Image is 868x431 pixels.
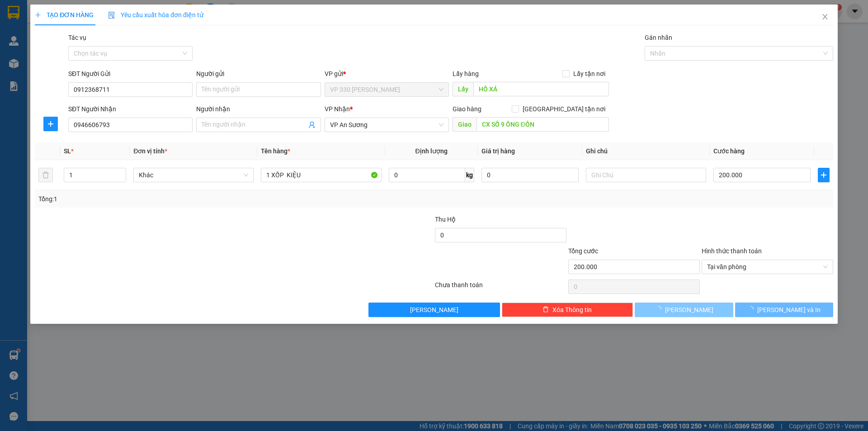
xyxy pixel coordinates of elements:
[261,168,381,182] input: VD: Bàn, Ghế
[68,34,86,41] label: Tác vụ
[702,247,762,255] label: Hình thức thanh toán
[465,168,474,182] span: kg
[473,82,609,96] input: Dọc đường
[453,82,473,96] span: Lấy
[502,303,633,317] button: deleteXóa Thông tin
[196,104,321,114] div: Người nhận
[655,306,665,313] span: loading
[757,305,821,315] span: [PERSON_NAME] và In
[43,117,58,131] button: plus
[552,305,592,315] span: Xóa Thông tin
[410,305,458,315] span: [PERSON_NAME]
[139,168,248,182] span: Khác
[635,303,733,317] button: [PERSON_NAME]
[582,142,710,160] th: Ghi chú
[133,147,167,155] span: Đơn vị tính
[707,260,828,274] span: Tại văn phòng
[38,194,335,204] div: Tổng: 1
[68,69,193,79] div: SĐT Người Gửi
[747,306,757,313] span: loading
[108,12,115,19] img: icon
[68,104,193,114] div: SĐT Người Nhận
[821,13,829,20] span: close
[570,69,609,79] span: Lấy tận nơi
[261,147,290,155] span: Tên hàng
[325,105,350,113] span: VP Nhận
[812,5,838,30] button: Close
[453,70,479,77] span: Lấy hàng
[818,171,829,179] span: plus
[196,69,321,79] div: Người gửi
[38,168,53,182] button: delete
[476,117,609,132] input: Dọc đường
[713,147,745,155] span: Cước hàng
[542,306,549,313] span: delete
[481,147,515,155] span: Giá trị hàng
[330,83,443,96] span: VP 330 Lê Duẫn
[35,12,41,18] span: plus
[645,34,672,41] label: Gán nhãn
[325,69,449,79] div: VP gửi
[735,303,833,317] button: [PERSON_NAME] và In
[435,216,456,223] span: Thu Hộ
[818,168,830,182] button: plus
[35,11,94,19] span: TẠO ĐƠN HÀNG
[665,305,713,315] span: [PERSON_NAME]
[453,117,476,132] span: Giao
[64,147,71,155] span: SL
[108,11,203,19] span: Yêu cầu xuất hóa đơn điện tử
[586,168,706,182] input: Ghi Chú
[44,120,57,128] span: plus
[519,104,609,114] span: [GEOGRAPHIC_DATA] tận nơi
[415,147,448,155] span: Định lượng
[368,303,500,317] button: [PERSON_NAME]
[308,121,316,128] span: user-add
[568,247,598,255] span: Tổng cước
[453,105,481,113] span: Giao hàng
[434,280,567,296] div: Chưa thanh toán
[481,168,579,182] input: 0
[330,118,443,132] span: VP An Sương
